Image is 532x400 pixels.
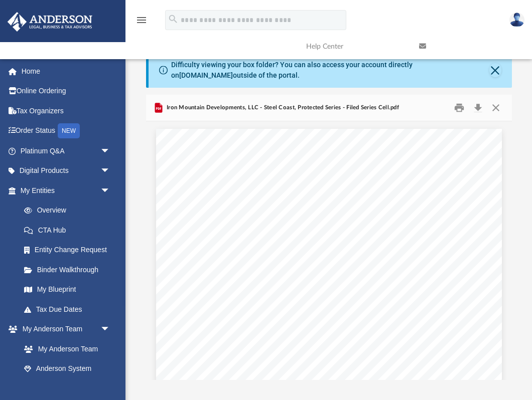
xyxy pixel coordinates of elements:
[100,180,120,201] span: arrow_drop_down
[171,60,489,81] div: Difficulty viewing your box folder? You can also access your account directly on outside of the p...
[7,81,125,101] a: Online Ordering
[14,201,125,221] a: Overview
[14,280,120,300] a: My Blueprint
[7,101,125,121] a: Tax Organizers
[14,339,115,359] a: My Anderson Team
[7,121,125,141] a: Order StatusNEW
[14,240,125,260] a: Entity Change Request
[7,141,125,161] a: Platinum Q&Aarrow_drop_down
[179,71,233,79] a: [DOMAIN_NAME]
[100,141,120,161] span: arrow_drop_down
[100,161,120,181] span: arrow_drop_down
[7,319,120,339] a: My Anderson Teamarrow_drop_down
[146,121,512,380] div: File preview
[146,95,512,380] div: Preview
[14,260,125,280] a: Binder Walkthrough
[14,220,125,240] a: CTA Hub
[165,103,399,112] span: Iron Mountain Developments, LLC - Steel Coast, Protected Series - Filed Series Cell.pdf
[136,19,148,26] a: menu
[469,100,487,116] button: Download
[449,100,469,116] button: Print
[5,12,95,32] img: Anderson Advisors Platinum Portal
[146,121,512,380] div: Document Viewer
[509,13,524,27] img: User Pic
[489,63,501,77] button: Close
[136,14,148,26] i: menu
[7,161,125,181] a: Digital Productsarrow_drop_down
[487,100,505,116] button: Close
[14,299,125,319] a: Tax Due Dates
[14,359,120,379] a: Anderson System
[168,14,179,25] i: search
[299,27,412,66] a: Help Center
[14,378,120,398] a: Client Referrals
[7,180,125,201] a: My Entitiesarrow_drop_down
[7,61,125,81] a: Home
[58,123,80,138] div: NEW
[100,319,120,340] span: arrow_drop_down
